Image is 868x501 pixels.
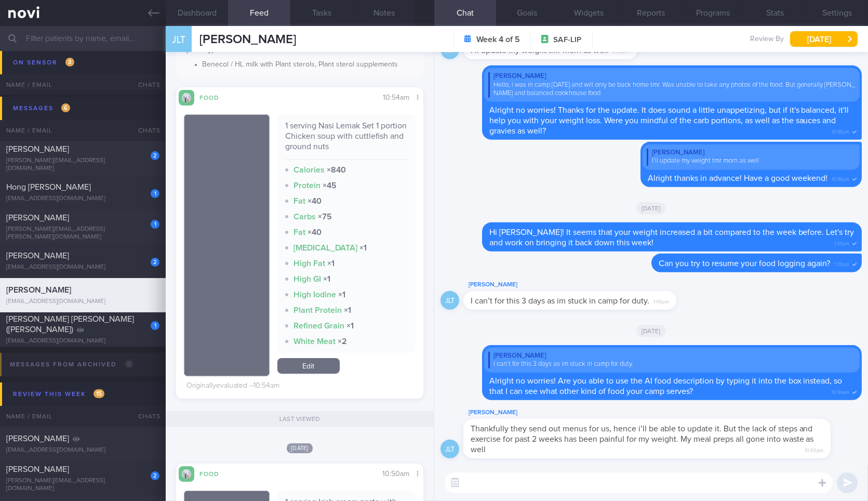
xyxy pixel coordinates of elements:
[834,258,849,268] span: 1:37pm
[489,228,854,247] span: Hi [PERSON_NAME]! It seems that your weight increased a bit compared to the week before. Let's tr...
[653,296,669,306] span: 1:49pm
[327,259,335,268] strong: × 1
[488,360,856,368] div: I can’t for this 3 days as im stuck in camp for duty.
[293,337,336,346] strong: White Meat
[6,286,71,294] span: [PERSON_NAME]
[6,157,159,173] div: [PERSON_NAME][EMAIL_ADDRESS][DOMAIN_NAME]
[293,275,321,283] strong: High GI
[293,197,305,205] strong: Fat
[194,469,236,478] div: Food
[293,244,357,252] strong: [MEDICAL_DATA]
[151,189,159,198] div: 1
[647,149,856,157] div: [PERSON_NAME]
[10,387,107,401] div: Review this week
[6,214,69,222] span: [PERSON_NAME]
[308,228,322,236] strong: × 40
[489,106,849,135] span: Alright no worries! Thanks for the update. It does sound a little unappetizing, but if it's balan...
[6,64,69,72] span: [PERSON_NAME]
[648,174,827,182] span: Alright thanks in advance! Have a good weekend!
[338,291,345,299] strong: × 1
[636,202,666,215] span: [DATE]
[323,181,337,190] strong: × 45
[6,446,159,454] div: [EMAIL_ADDRESS][DOMAIN_NAME]
[327,166,346,174] strong: × 840
[6,465,69,473] span: [PERSON_NAME]
[194,93,236,101] div: Food
[383,470,410,478] span: 10:50am
[287,443,313,453] span: [DATE]
[293,291,336,299] strong: High Iodine
[488,81,856,98] div: Hello, i was in camp [DATE] and will only be back home tmr. Was unable to take any photos of the ...
[6,263,159,271] div: [EMAIL_ADDRESS][DOMAIN_NAME]
[10,101,73,115] div: Messages
[6,434,69,443] span: [PERSON_NAME]
[94,389,104,398] span: 15
[338,337,347,346] strong: × 2
[344,306,351,314] strong: × 1
[471,297,649,305] span: I can’t for this 3 days as im stuck in camp for duty.
[124,120,166,141] div: Chats
[834,238,849,247] span: 1:37pm
[805,444,823,454] span: 10:56am
[151,220,159,229] div: 1
[318,213,332,221] strong: × 75
[6,76,159,84] div: [PERSON_NAME][EMAIL_ADDRESS][DOMAIN_NAME]
[636,325,666,337] span: [DATE]
[199,33,296,46] span: [PERSON_NAME]
[293,306,342,314] strong: Plant Protein
[125,360,133,368] span: 0
[7,358,136,372] div: Messages from Archived
[359,244,367,252] strong: × 1
[6,298,159,306] div: [EMAIL_ADDRESS][DOMAIN_NAME]
[151,321,159,330] div: 1
[293,259,325,268] strong: High Fat
[346,322,354,330] strong: × 1
[285,121,408,160] div: 1 serving Nasi Lemak Set 1 portion Chicken soup with cuttlefish and ground nuts
[6,477,159,493] div: [PERSON_NAME][EMAIL_ADDRESS][DOMAIN_NAME]
[61,103,70,112] span: 6
[471,425,814,454] span: Thankfully they send out menus for us, hence i’ll be able to update it. But the lack of steps and...
[463,279,707,291] div: [PERSON_NAME]
[790,31,858,47] button: [DATE]
[151,151,159,160] div: 2
[647,157,856,165] div: I’ll update my weight tmr morn as well
[166,411,433,427] div: Last viewed
[293,166,325,174] strong: Calories
[659,259,830,268] span: Can you try to resume your food logging again?
[442,440,458,459] div: JLT
[323,275,330,283] strong: × 1
[488,72,856,81] div: [PERSON_NAME]
[202,58,412,70] li: Benecol / HL milk with Plant sterols, Plant sterol supplements
[489,377,843,395] span: Alright no worries! Are you able to use the AI food description by typing it into the box instead...
[383,94,410,101] span: 10:54am
[186,381,279,391] div: Originally evaluated – 10:54am
[832,386,849,396] span: 10:34am
[293,181,321,190] strong: Protein
[308,197,322,205] strong: × 40
[463,406,862,419] div: [PERSON_NAME]
[6,145,69,153] span: [PERSON_NAME]
[832,126,849,136] span: 10:18pm
[6,226,159,241] div: [PERSON_NAME][EMAIL_ADDRESS][PERSON_NAME][DOMAIN_NAME]
[553,35,581,45] span: SAF-LIP
[293,213,316,221] strong: Carbs
[163,20,194,60] div: JLT
[832,173,849,183] span: 10:18pm
[6,195,159,203] div: [EMAIL_ADDRESS][DOMAIN_NAME]
[124,406,166,427] div: Chats
[151,258,159,267] div: 2
[6,337,159,345] div: [EMAIL_ADDRESS][DOMAIN_NAME]
[750,35,784,44] span: Review By
[6,315,134,334] span: [PERSON_NAME] [PERSON_NAME] ([PERSON_NAME])
[277,358,340,374] a: Edit
[151,471,159,480] div: 2
[488,352,856,360] div: [PERSON_NAME]
[6,183,91,191] span: Hong [PERSON_NAME]
[293,228,305,236] strong: Fat
[442,291,458,310] div: JLT
[184,114,269,376] img: 1 serving Nasi Lemak Set 1 portion Chicken soup with cuttlefish and ground nuts
[476,34,520,45] strong: Week 4 of 5
[6,252,69,260] span: [PERSON_NAME]
[293,322,344,330] strong: Refined Grain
